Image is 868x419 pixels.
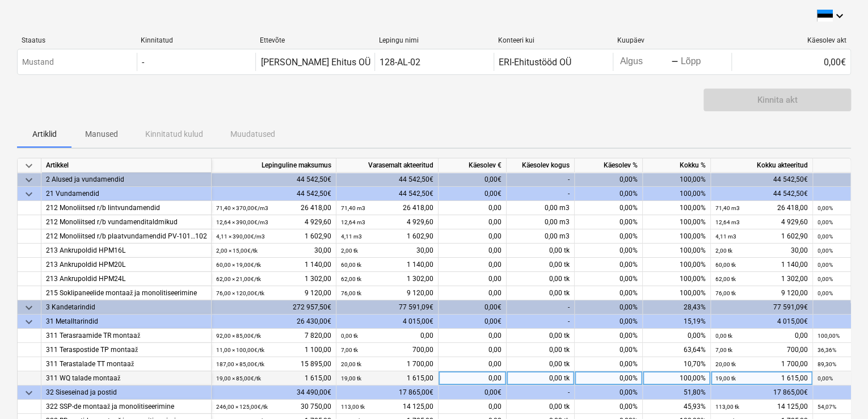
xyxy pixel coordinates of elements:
[341,219,365,225] small: 12,64 m3
[715,404,739,410] small: 113,00 tk
[715,258,808,272] div: 1 140,00
[336,158,439,173] div: Varasemalt akteeritud
[216,347,264,353] small: 11,00 × 100,00€ / tk
[643,272,711,286] div: 100,00%
[216,404,268,410] small: 246,00 × 125,00€ / tk
[618,54,671,70] input: Algus
[715,400,808,414] div: 14 125,00
[643,158,711,173] div: Kokku %
[643,187,711,201] div: 100,00%
[46,329,207,343] div: 311 Terasraamide TR montaaž
[643,371,711,386] div: 100,00%
[715,343,808,357] div: 700,00
[715,347,732,353] small: 7,00 tk
[439,400,507,414] div: 0,00
[216,201,331,215] div: 26 418,00
[439,258,507,272] div: 0,00
[46,286,207,300] div: 215 Soklipaneelide montaaž ja monolitiseerimine
[216,329,331,343] div: 7 820,00
[715,357,808,371] div: 1 700,00
[216,219,268,225] small: 12,64 × 390,00€ / m3
[142,57,144,68] div: -
[507,357,575,371] div: 0,00 tk
[46,201,207,215] div: 212 Monoliitsed r/b lintvundamendid
[715,329,808,343] div: 0,00
[41,158,212,173] div: Artikkel
[575,315,643,329] div: 0,00%
[575,357,643,371] div: 0,00%
[715,272,808,286] div: 1 302,00
[336,300,439,315] div: 77 591,09€
[46,315,207,329] div: 31 Metalltarindid
[439,173,507,187] div: 0,00€
[715,286,808,300] div: 9 120,00
[380,57,420,68] div: 128-AL-02
[507,244,575,258] div: 0,00 tk
[341,258,433,272] div: 1 140,00
[711,158,813,173] div: Kokku akteeritud
[46,229,207,244] div: 212 Monoliitsed r/b plaatvundamendid PV-101…102
[643,244,711,258] div: 100,00%
[46,386,207,400] div: 32 Siseseinad ja postid
[818,205,833,211] small: 0,00%
[212,173,336,187] div: 44 542,50€
[818,375,833,382] small: 0,00%
[671,58,679,65] div: -
[575,300,643,315] div: 0,00%
[643,357,711,371] div: 10,70%
[575,386,643,400] div: 0,00%
[341,201,433,215] div: 26 418,00
[643,300,711,315] div: 28,43%
[46,343,207,357] div: 311 Teraspostide TP montaaž
[46,215,207,229] div: 212 Monoliitsed r/b vundamenditaldmikud
[507,286,575,300] div: 0,00 tk
[216,248,258,254] small: 2,00 × 15,00€ / tk
[341,244,433,258] div: 30,00
[341,371,433,386] div: 1 615,00
[711,173,813,187] div: 44 542,50€
[336,315,439,329] div: 4 015,00€
[643,286,711,300] div: 100,00%
[216,333,261,339] small: 92,00 × 85,00€ / tk
[498,36,608,44] div: Konteeri kui
[507,215,575,229] div: 0,00 m3
[507,400,575,414] div: 0,00 tk
[216,375,261,382] small: 19,00 × 85,00€ / tk
[575,343,643,357] div: 0,00%
[22,173,36,187] span: keyboard_arrow_down
[715,233,736,240] small: 4,11 m3
[439,201,507,215] div: 0,00
[643,386,711,400] div: 51,80%
[216,262,261,268] small: 60,00 × 19,00€ / tk
[212,315,336,329] div: 26 430,00€
[439,343,507,357] div: 0,00
[341,404,365,410] small: 113,00 tk
[216,205,268,211] small: 71,40 × 370,00€ / m3
[507,158,575,173] div: Käesolev kogus
[643,201,711,215] div: 100,00%
[216,276,261,282] small: 62,00 × 21,00€ / tk
[439,329,507,343] div: 0,00
[833,9,846,23] i: keyboard_arrow_down
[341,290,361,296] small: 76,00 tk
[439,187,507,201] div: 0,00€
[22,386,36,400] span: keyboard_arrow_down
[439,300,507,315] div: 0,00€
[46,258,207,272] div: 213 Ankrupoldid HPM20L
[643,229,711,244] div: 100,00%
[643,258,711,272] div: 100,00%
[575,173,643,187] div: 0,00%
[818,347,836,353] small: 36,36%
[439,215,507,229] div: 0,00
[341,375,361,382] small: 19,00 tk
[507,258,575,272] div: 0,00 tk
[499,57,571,68] div: ERI-Ehitustööd OÜ
[216,244,331,258] div: 30,00
[216,371,331,386] div: 1 615,00
[46,357,207,371] div: 311 Terastalade TT montaaž
[216,233,265,240] small: 4,11 × 390,00€ / m3
[341,205,365,211] small: 71,40 m3
[216,343,331,357] div: 1 100,00
[731,53,850,71] div: 0,00€
[336,187,439,201] div: 44 542,50€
